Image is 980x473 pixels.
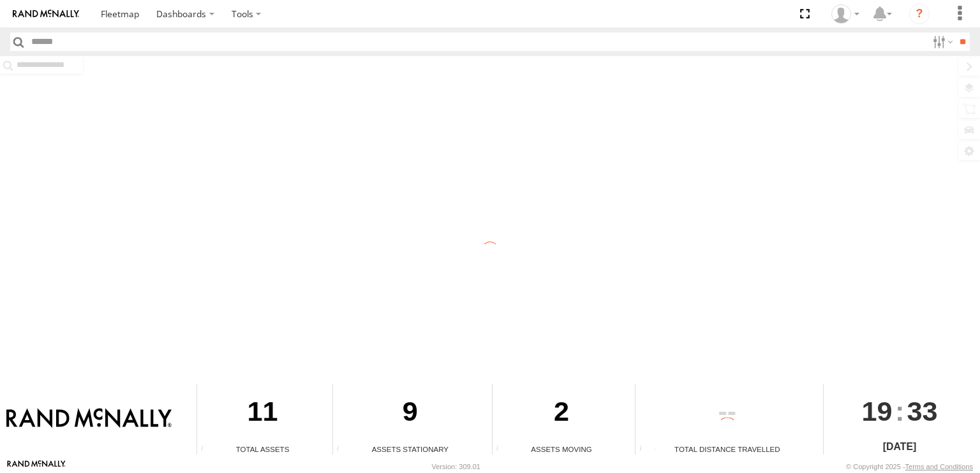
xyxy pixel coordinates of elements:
[432,463,480,470] div: Version: 309.01
[197,384,328,444] div: 11
[905,463,973,470] a: Terms and Conditions
[909,4,930,24] i: ?
[493,445,512,455] div: Total number of assets current in transit.
[493,444,631,455] div: Assets Moving
[493,384,631,444] div: 2
[7,460,66,473] a: Visit our Website
[6,408,172,430] img: Rand McNally
[333,384,487,444] div: 9
[13,10,79,18] img: rand-logo.svg
[907,384,938,439] span: 33
[824,439,975,455] div: [DATE]
[635,445,655,455] div: Total distance travelled by all assets within specified date range and applied filters
[862,384,893,439] span: 19
[197,445,216,455] div: Total number of Enabled Assets
[635,444,819,455] div: Total Distance Travelled
[333,444,487,455] div: Assets Stationary
[333,445,352,455] div: Total number of assets current stationary.
[824,384,975,439] div: :
[197,444,328,455] div: Total Assets
[846,463,973,470] div: © Copyright 2025 -
[928,33,955,51] label: Search Filter Options
[827,4,864,24] div: Valeo Dash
